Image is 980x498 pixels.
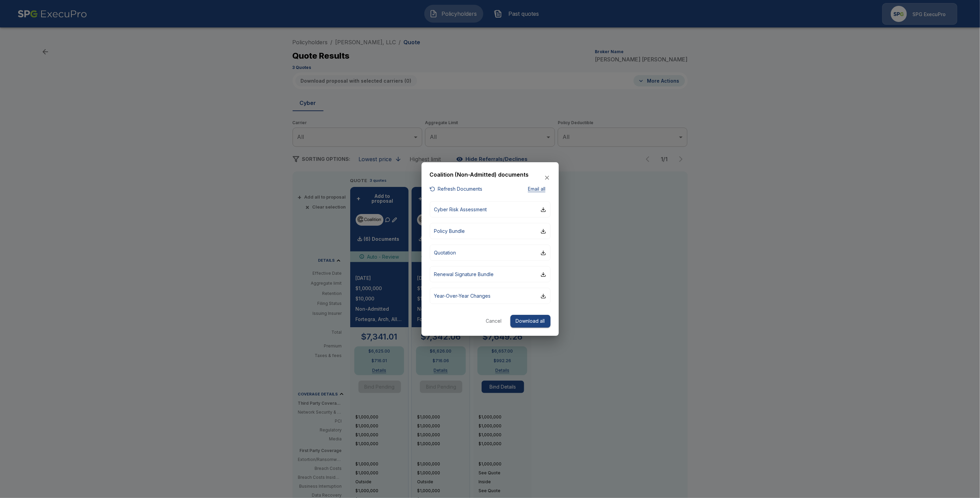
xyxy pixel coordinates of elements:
[523,185,551,193] button: Email all
[430,185,483,193] button: Refresh Documents
[430,223,551,239] button: Policy Bundle
[434,227,465,235] p: Policy Bundle
[430,201,551,217] button: Cyber Risk Assessment
[510,315,551,328] button: Download all
[434,271,494,278] p: Renewal Signature Bundle
[430,170,529,179] h6: Coalition (Non-Admitted) documents
[483,315,505,328] button: Cancel
[430,288,551,304] button: Year-Over-Year Changes
[434,249,456,256] p: Quotation
[434,292,491,299] p: Year-Over-Year Changes
[434,206,487,213] p: Cyber Risk Assessment
[430,266,551,282] button: Renewal Signature Bundle
[430,245,551,261] button: Quotation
